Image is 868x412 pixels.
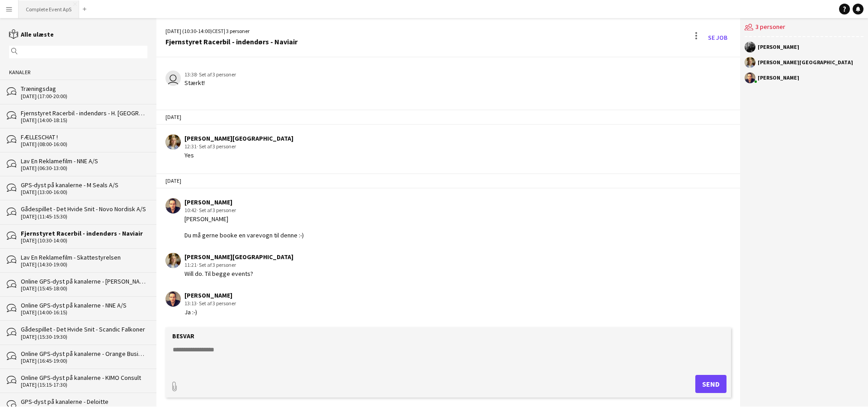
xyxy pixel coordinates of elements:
[197,71,236,78] span: · Set af 3 personer
[21,398,147,406] div: GPS-dyst på kanalerne - Deloitte
[184,151,293,159] div: Yes
[21,189,147,195] div: [DATE] (13:00-16:00)
[21,261,147,268] div: [DATE] (14:30-19:00)
[758,60,853,65] div: [PERSON_NAME][GEOGRAPHIC_DATA]
[704,30,731,45] a: Se Job
[21,133,147,141] div: FÆLLESCHAT !
[184,79,236,87] div: Stærkt!
[184,134,293,142] div: [PERSON_NAME][GEOGRAPHIC_DATA]
[184,142,293,151] div: 12:31
[165,38,297,46] div: Fjernstyret Racerbil - indendørs - Naviair
[212,28,224,34] span: CEST
[21,325,147,333] div: Gådespillet - Det Hvide Snit - Scandic Falkoner
[745,18,863,37] div: 3 personer
[21,374,147,382] div: Online GPS-dyst på kanalerne - KIMO Consult
[197,207,236,213] span: · Set af 3 personer
[184,261,293,269] div: 11:21
[21,334,147,340] div: [DATE] (15:30-19:30)
[156,173,740,189] div: [DATE]
[21,229,147,237] div: Fjernstyret Racerbil - indendørs - Naviair
[165,27,297,35] div: [DATE] (10:30-14:00) | 3 personer
[184,71,236,79] div: 13:38
[21,309,147,316] div: [DATE] (14:00-16:15)
[21,85,147,93] div: Træningsdag
[21,406,147,412] div: [DATE] (14:45-18:30)
[197,300,236,307] span: · Set af 3 personer
[184,253,293,261] div: [PERSON_NAME][GEOGRAPHIC_DATA]
[21,165,147,171] div: [DATE] (06:30-13:00)
[695,375,726,393] button: Send
[758,44,799,50] div: [PERSON_NAME]
[21,117,147,123] div: [DATE] (14:00-18:15)
[21,382,147,388] div: [DATE] (15:15-17:30)
[19,0,79,18] button: Complete Event ApS
[184,299,236,308] div: 13:13
[21,285,147,292] div: [DATE] (15:45-18:00)
[197,261,236,268] span: · Set af 3 personer
[21,205,147,213] div: Gådespillet - Det Hvide Snit - Novo Nordisk A/S
[172,332,194,340] label: Besvar
[184,206,304,214] div: 10:42
[21,253,147,261] div: Lav En Reklamefilm - Skattestyrelsen
[21,237,147,244] div: [DATE] (10:30-14:00)
[21,181,147,189] div: GPS-dyst på kanalerne - M Seals A/S
[184,198,304,206] div: [PERSON_NAME]
[197,143,236,150] span: · Set af 3 personer
[21,301,147,309] div: Online GPS-dyst på kanalerne - NNE A/S
[184,291,236,299] div: [PERSON_NAME]
[21,109,147,117] div: Fjernstyret Racerbil - indendørs - H. [GEOGRAPHIC_DATA] A/S
[21,277,147,285] div: Online GPS-dyst på kanalerne - [PERSON_NAME]
[21,358,147,364] div: [DATE] (16:45-19:00)
[184,308,236,316] div: Ja :-)
[156,109,740,125] div: [DATE]
[21,350,147,358] div: Online GPS-dyst på kanalerne - Orange Business [GEOGRAPHIC_DATA]
[758,75,799,81] div: [PERSON_NAME]
[184,215,304,240] div: [PERSON_NAME] Du må gerne booke en varevogn til denne :-)
[184,270,293,278] div: Will do. Til begge events?
[21,93,147,99] div: [DATE] (17:00-20:00)
[21,213,147,220] div: [DATE] (11:45-15:30)
[21,141,147,147] div: [DATE] (08:00-16:00)
[9,30,54,38] a: Alle ulæste
[21,157,147,165] div: Lav En Reklamefilm - NNE A/S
